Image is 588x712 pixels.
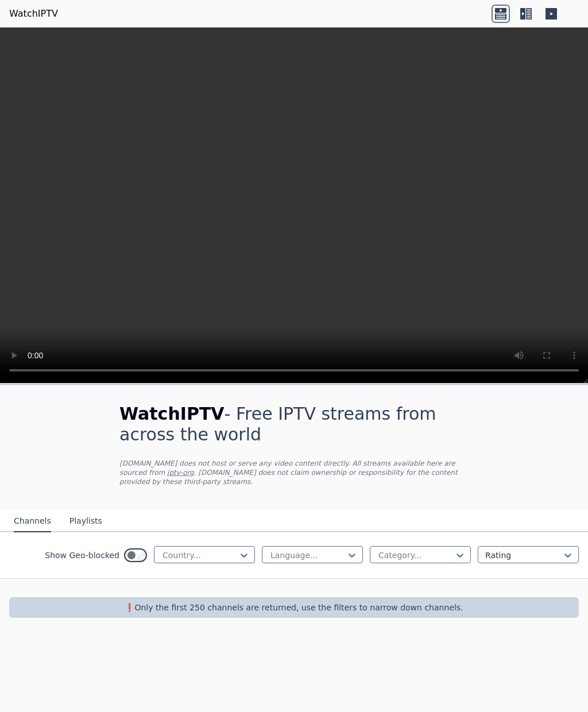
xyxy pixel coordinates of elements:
[119,404,469,445] h1: - Free IPTV streams from across the world
[14,510,51,532] button: Channels
[119,404,225,424] span: WatchIPTV
[69,510,102,532] button: Playlists
[14,602,574,613] p: ❗️Only the first 250 channels are returned, use the filters to narrow down channels.
[45,550,119,561] label: Show Geo-blocked
[9,7,58,21] a: WatchIPTV
[119,459,469,486] p: [DOMAIN_NAME] does not host or serve any video content directly. All streams available here are s...
[167,469,194,477] a: iptv-org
